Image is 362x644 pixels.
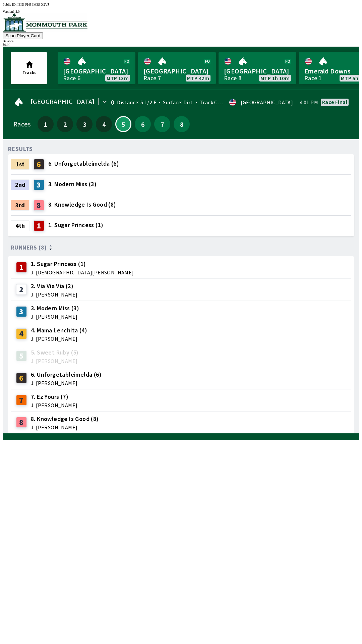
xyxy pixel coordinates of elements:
[34,159,44,170] div: 6
[11,159,29,170] div: 1st
[118,122,129,126] span: 5
[241,100,293,105] div: [GEOGRAPHIC_DATA]
[156,122,169,126] span: 7
[175,122,188,126] span: 8
[78,122,91,126] span: 3
[57,116,73,132] button: 2
[16,417,27,428] div: 8
[300,100,318,105] span: 4:01 PM
[31,314,79,319] span: J: [PERSON_NAME]
[31,380,102,386] span: J: [PERSON_NAME]
[31,348,79,357] span: 5. Sweet Ruby (5)
[16,373,27,383] div: 6
[138,52,216,84] a: [GEOGRAPHIC_DATA]Race 7MTP 42m
[31,282,77,290] span: 2. Via Via Via (2)
[22,69,37,75] span: Tracks
[11,52,47,84] button: Tracks
[16,306,27,317] div: 3
[31,392,77,401] span: 7. Ez Yours (7)
[115,116,131,132] button: 5
[3,3,359,6] div: Public ID:
[17,3,49,6] span: IEID-FI4J-IM3S-X2VJ
[111,100,114,105] div: 0
[193,99,251,106] span: Track Condition: Fast
[11,245,47,250] span: Runners (8)
[39,122,52,126] span: 1
[31,292,77,297] span: J: [PERSON_NAME]
[11,244,351,251] div: Runners (8)
[224,67,291,75] span: [GEOGRAPHIC_DATA]
[3,13,87,32] img: venue logo
[31,358,79,364] span: J: [PERSON_NAME]
[156,99,193,106] span: Surface: Dirt
[31,99,95,104] span: [GEOGRAPHIC_DATA]
[11,200,29,211] div: 3rd
[31,326,87,335] span: 4. Mama Lenchita (4)
[260,75,290,81] span: MTP 1h 10m
[219,52,296,84] a: [GEOGRAPHIC_DATA]Race 8MTP 1h 10m
[96,116,112,132] button: 4
[48,180,97,189] span: 3. Modern Miss (3)
[16,328,27,339] div: 4
[16,395,27,406] div: 7
[34,179,44,190] div: 3
[16,351,27,361] div: 5
[38,116,54,132] button: 1
[31,336,87,341] span: J: [PERSON_NAME]
[187,75,209,81] span: MTP 42m
[3,43,359,47] div: $ 0.00
[8,146,33,152] div: RESULTS
[11,220,29,231] div: 4th
[48,221,103,229] span: 1. Sugar Princess (1)
[304,75,322,81] div: Race 1
[322,99,347,105] div: Race final
[31,270,134,275] span: J: [DEMOGRAPHIC_DATA][PERSON_NAME]
[63,67,130,75] span: [GEOGRAPHIC_DATA]
[98,122,110,126] span: 4
[31,304,79,313] span: 3. Modern Miss (3)
[34,220,44,231] div: 1
[143,75,161,81] div: Race 7
[76,116,93,132] button: 3
[136,122,149,126] span: 6
[143,67,210,75] span: [GEOGRAPHIC_DATA]
[117,99,156,106] span: Distance: 5 1/2 F
[224,75,241,81] div: Race 8
[31,260,134,268] span: 1. Sugar Princess (1)
[107,75,129,81] span: MTP 13m
[58,52,135,84] a: [GEOGRAPHIC_DATA]Race 6MTP 13m
[154,116,170,132] button: 7
[174,116,190,132] button: 8
[135,116,151,132] button: 6
[31,370,102,379] span: 6. Unforgetableimelda (6)
[48,159,119,168] span: 6. Unforgetableimelda (6)
[63,75,80,81] div: Race 6
[3,32,43,39] button: Scan Player Card
[31,402,77,408] span: J: [PERSON_NAME]
[59,122,71,126] span: 2
[3,10,359,13] div: Version 1.4.0
[13,121,31,127] div: Races
[48,200,116,209] span: 8. Knowledge Is Good (8)
[16,284,27,295] div: 2
[16,262,27,273] div: 1
[11,179,29,190] div: 2nd
[34,200,44,211] div: 8
[31,425,99,430] span: J: [PERSON_NAME]
[3,39,359,43] div: Balance
[31,415,99,423] span: 8. Knowledge Is Good (8)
